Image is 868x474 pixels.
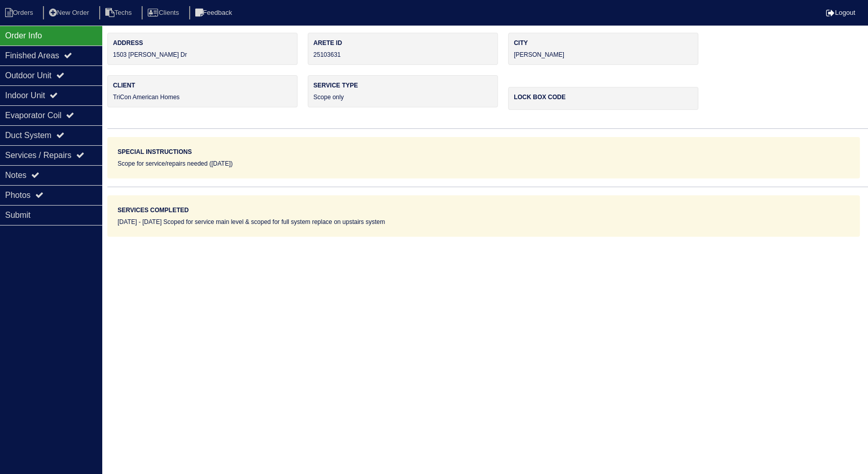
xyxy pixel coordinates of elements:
label: City [514,38,693,48]
div: [PERSON_NAME] [508,33,698,65]
label: Address [113,38,292,48]
div: 25103631 [308,33,498,65]
label: Lock box code [514,93,693,102]
li: Clients [142,6,187,20]
label: Service Type [313,81,492,90]
div: TriCon American Homes [107,75,298,107]
li: Techs [99,6,140,20]
li: Feedback [189,6,240,20]
a: Logout [826,9,855,16]
div: Scope only [308,75,498,107]
label: Special Instructions [118,147,192,156]
li: New Order [43,6,97,20]
div: 1503 [PERSON_NAME] Dr [107,33,298,65]
div: Scope for service/repairs needed ([DATE]) [118,159,850,168]
a: Clients [142,9,187,16]
label: Client [113,81,292,90]
div: [DATE] - [DATE] Scoped for service main level & scoped for full system replace on upstairs system [118,217,850,227]
label: Arete ID [313,38,492,48]
label: Services Completed [118,206,189,215]
a: Techs [99,9,140,16]
a: New Order [43,9,97,16]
